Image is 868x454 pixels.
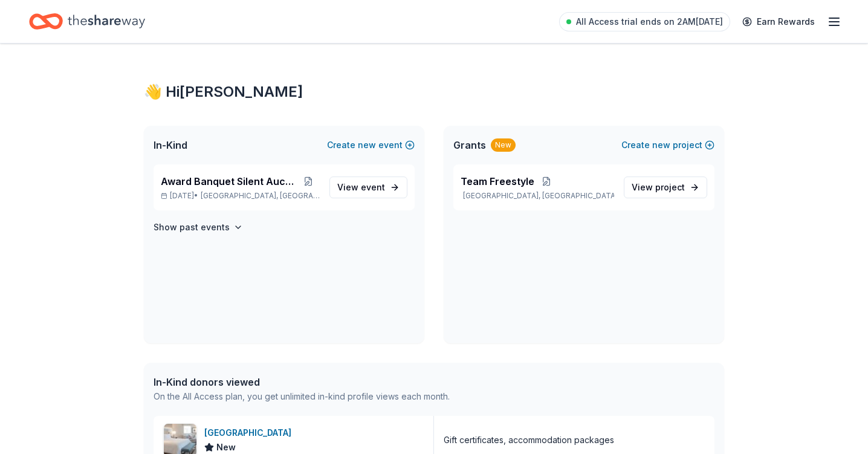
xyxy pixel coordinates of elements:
h4: Show past events [154,220,230,235]
p: [GEOGRAPHIC_DATA], [GEOGRAPHIC_DATA] [461,191,614,201]
span: All Access trial ends on 2AM[DATE] [576,15,723,29]
a: Earn Rewards [735,11,822,33]
span: In-Kind [154,138,187,152]
p: [DATE] • [161,191,320,201]
div: Gift certificates, accommodation packages [444,433,614,447]
span: [GEOGRAPHIC_DATA], [GEOGRAPHIC_DATA] [201,191,320,201]
span: new [652,138,670,152]
div: New [491,138,516,152]
span: new [358,138,376,152]
span: View [337,180,385,195]
a: All Access trial ends on 2AM[DATE] [559,12,730,31]
span: event [361,182,385,192]
span: Grants [453,138,486,152]
div: On the All Access plan, you get unlimited in-kind profile views each month. [154,389,450,404]
span: project [655,182,685,192]
a: Home [29,7,145,36]
a: View project [624,177,707,198]
button: Show past events [154,220,243,235]
a: View event [329,177,407,198]
span: Team Freestyle [461,174,534,189]
div: In-Kind donors viewed [154,375,450,389]
button: Createnewevent [327,138,415,152]
span: Award Banquet Silent Auction [161,174,297,189]
button: Createnewproject [621,138,714,152]
span: View [632,180,685,195]
div: [GEOGRAPHIC_DATA] [204,426,296,440]
div: 👋 Hi [PERSON_NAME] [144,82,724,102]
